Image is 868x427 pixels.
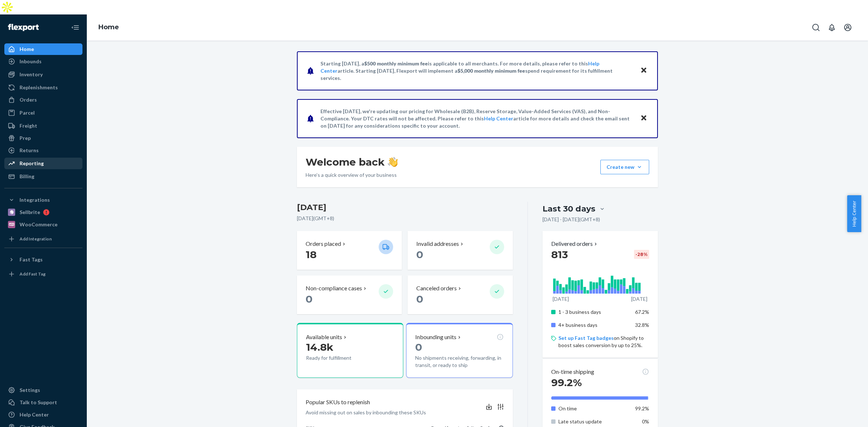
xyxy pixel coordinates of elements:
a: Inbounds [4,56,82,67]
span: 0 [306,293,312,305]
button: Invalid addresses 0 [408,231,512,270]
div: Last 30 days [542,203,595,214]
p: Late status update [558,418,630,425]
p: [DATE] [553,295,569,303]
span: 99.2% [635,405,649,411]
span: $5,000 monthly minimum fee [458,68,525,74]
div: Inbounds [20,58,42,65]
div: Reporting [20,160,44,167]
a: Billing [4,171,82,182]
a: Sellbrite [4,206,82,218]
div: Inventory [20,71,43,78]
button: Open account menu [841,20,855,35]
div: WooCommerce [20,221,58,228]
div: Parcel [20,109,35,116]
div: Fast Tags [20,256,43,263]
p: Orders placed [306,240,341,248]
span: 813 [551,248,568,261]
p: Avoid missing out on sales by inbounding these SKUs [306,409,426,416]
button: Non-compliance cases 0 [297,276,402,314]
p: Inbounding units [415,333,456,341]
button: Delivered orders [551,240,599,248]
a: Settings [4,384,82,396]
span: 14.8k [306,341,333,353]
a: Replenishments [4,82,82,93]
button: Close Navigation [68,20,82,35]
div: Returns [20,147,39,154]
a: Home [98,23,119,31]
a: Home [4,43,82,55]
div: -28 % [634,250,649,259]
p: Canceled orders [416,284,457,293]
h1: Welcome back [306,155,398,168]
button: Close [639,113,648,124]
img: Flexport logo [8,24,39,31]
button: Inbounding units0No shipments receiving, forwarding, in transit, or ready to ship [406,323,512,378]
button: Fast Tags [4,254,82,265]
span: 67.2% [635,309,649,315]
ol: breadcrumbs [93,17,125,38]
button: Canceled orders 0 [408,276,512,314]
button: Orders placed 18 [297,231,402,270]
button: Close [639,65,648,76]
button: Create new [600,160,649,174]
span: 0 [416,293,423,305]
p: Invalid addresses [416,240,459,248]
a: Orders [4,94,82,106]
span: 0 [416,248,423,261]
button: Available units14.8kReady for fulfillment [297,323,403,378]
button: Open Search Box [809,20,823,35]
p: Starting [DATE], a is applicable to all merchants. For more details, please refer to this article... [320,60,633,82]
p: on Shopify to boost sales conversion by up to 25%. [558,334,649,349]
p: Here’s a quick overview of your business [306,171,398,179]
p: Ready for fulfillment [306,354,373,362]
a: Parcel [4,107,82,119]
div: Billing [20,173,34,180]
span: 18 [306,248,316,261]
a: WooCommerce [4,219,82,230]
a: Help Center [484,115,513,121]
span: 99.2% [551,376,582,389]
div: Freight [20,122,37,129]
div: Replenishments [20,84,58,91]
span: 32.8% [635,322,649,328]
div: Sellbrite [20,209,40,216]
a: Inventory [4,69,82,80]
a: Help Center [4,409,82,420]
div: Orders [20,96,37,103]
a: Add Fast Tag [4,268,82,280]
a: Prep [4,132,82,144]
a: Talk to Support [4,397,82,408]
p: 4+ business days [558,321,630,329]
a: Returns [4,145,82,156]
p: [DATE] - [DATE] ( GMT+8 ) [542,216,600,223]
p: On-time shipping [551,368,594,376]
span: 0% [642,418,649,424]
div: Home [20,46,34,53]
p: Effective [DATE], we're updating our pricing for Wholesale (B2B), Reserve Storage, Value-Added Se... [320,108,633,129]
span: 0 [415,341,422,353]
p: [DATE] ( GMT+8 ) [297,215,513,222]
button: Integrations [4,194,82,206]
div: Help Center [20,411,49,418]
span: $500 monthly minimum fee [364,60,428,67]
a: Reporting [4,158,82,169]
p: Popular SKUs to replenish [306,398,370,406]
a: Set up Fast Tag badges [558,335,614,341]
a: Add Integration [4,233,82,245]
div: Prep [20,134,31,142]
p: Non-compliance cases [306,284,362,293]
div: Add Fast Tag [20,271,46,277]
div: Add Integration [20,236,52,242]
div: Integrations [20,196,50,204]
p: [DATE] [631,295,647,303]
div: Talk to Support [20,399,57,406]
button: Open notifications [825,20,839,35]
img: hand-wave emoji [388,157,398,167]
button: Help Center [847,195,861,232]
div: Settings [20,387,40,394]
h3: [DATE] [297,202,513,213]
a: Freight [4,120,82,132]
